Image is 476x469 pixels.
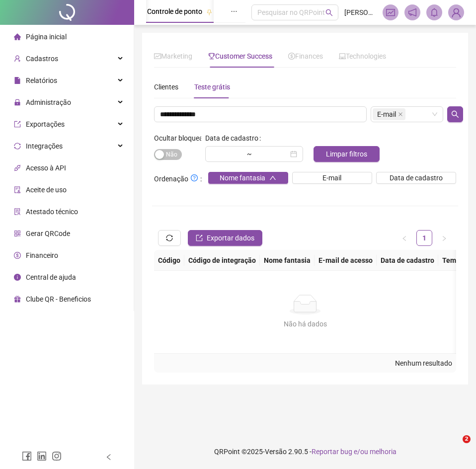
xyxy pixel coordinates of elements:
button: Data de cadastro [376,172,456,184]
button: Exportar dados [188,230,262,246]
button: sync [158,230,181,246]
span: api [14,164,21,171]
span: up [269,174,276,181]
span: Reportar bug e/ou melhoria [312,448,397,456]
span: Finances [288,52,323,60]
span: solution [14,208,21,215]
label: Data de cadastro [205,130,265,146]
span: facebook [22,451,32,461]
button: E-mail [292,172,372,184]
span: dollar [14,252,21,259]
span: file [14,77,21,84]
label: Ocultar bloqueados [154,130,201,146]
span: export [196,234,203,241]
div: Não há dados [166,318,444,329]
button: left [397,230,412,246]
span: Technologies [339,52,386,60]
span: lock [14,99,21,106]
span: Página inicial [26,33,67,41]
span: Ordenação : [154,172,202,184]
span: right [441,235,447,241]
span: Cadastros [26,55,58,63]
span: export [14,121,21,128]
button: right [436,230,452,246]
span: instagram [52,451,62,461]
li: Página anterior [397,230,412,246]
span: Exportar dados [207,233,254,243]
span: Marketing [154,52,192,60]
a: 1 [417,231,432,245]
span: question-circle [191,174,198,181]
th: E-mail de acesso [315,250,377,271]
span: 2 [463,435,471,443]
span: fund [386,8,395,17]
span: Clube QR - Beneficios [26,295,91,303]
button: Limpar filtros [314,146,380,162]
div: Clientes [154,81,178,92]
span: qrcode [14,230,21,237]
span: notification [408,8,417,17]
span: Limpar filtros [326,149,367,159]
th: Data de cadastro [377,250,438,271]
li: Próxima página [436,230,452,246]
span: [PERSON_NAME] - 2 - [PERSON_NAME] - Sucesso do Cliente QRPoint [344,7,377,18]
span: Controle de ponto [147,7,202,15]
span: pushpin [206,9,212,15]
span: Financeiro [26,251,58,259]
span: gift [14,296,21,303]
span: search [325,9,333,16]
span: dollar [288,53,295,60]
span: ellipsis [231,8,238,15]
span: sync [166,234,173,241]
span: laptop [339,53,346,60]
span: Atestado técnico [26,208,78,216]
span: Versão [265,448,287,456]
span: E-mail [322,172,341,183]
span: Aceite de uso [26,186,67,194]
span: Acesso à API [26,164,66,172]
iframe: Intercom live chat [442,435,466,459]
span: Administração [26,98,71,106]
div: ~ [243,151,256,157]
span: E-mail [377,109,396,120]
span: left [401,235,407,241]
span: E-mail [373,108,405,120]
span: user-add [14,55,21,62]
span: sync [14,143,21,150]
span: Central de ajuda [26,273,76,281]
div: Teste grátis [194,81,230,92]
span: linkedin [37,451,47,461]
footer: QRPoint © 2025 - 2.90.5 - [134,434,476,469]
span: Customer Success [208,52,272,60]
span: Data de cadastro [390,172,443,183]
span: Gerar QRCode [26,230,70,237]
span: Relatórios [26,77,57,84]
span: home [14,33,21,40]
span: fund [154,53,161,60]
span: search [451,110,459,118]
button: Nome fantasiaup [208,172,288,184]
img: 39070 [449,5,464,20]
span: audit [14,186,21,193]
li: 1 [416,230,432,246]
span: Nome fantasia [220,172,265,183]
span: left [105,454,112,461]
div: Nenhum resultado [158,358,452,369]
th: Código [154,250,184,271]
span: close [398,112,403,117]
button: Ordenação: [188,172,200,184]
span: Integrações [26,142,63,150]
span: Exportações [26,120,65,128]
span: bell [430,8,439,17]
span: trophy [208,53,215,60]
th: Nome fantasia [260,250,315,271]
span: info-circle [14,274,21,281]
th: Código de integração [184,250,260,271]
